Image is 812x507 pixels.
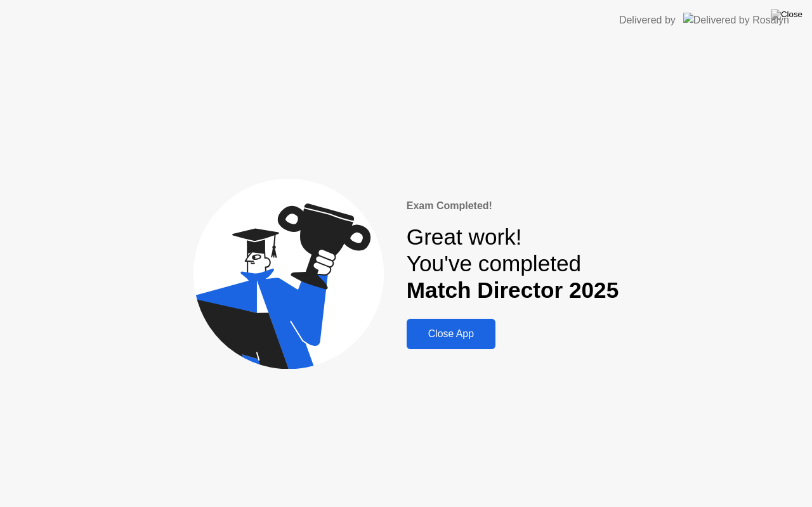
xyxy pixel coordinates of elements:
button: Close App [407,319,495,349]
div: Great work! You've completed [407,224,619,304]
div: Delivered by [619,13,676,28]
b: Match Director 2025 [407,278,619,302]
img: Close [771,10,802,20]
img: Delivered by Rosalyn [683,13,789,27]
div: Exam Completed! [407,198,619,214]
div: Close App [410,328,492,340]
